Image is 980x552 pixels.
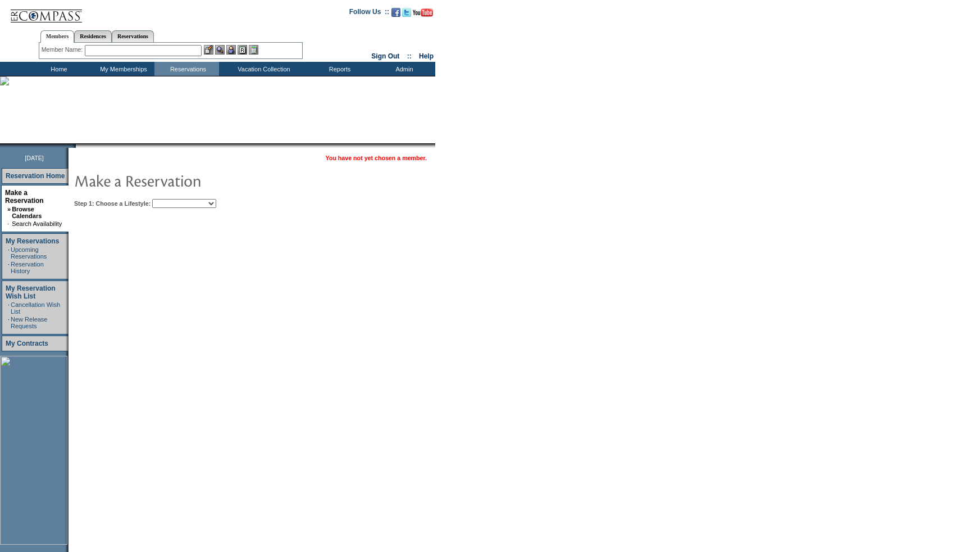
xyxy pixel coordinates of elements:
img: Subscribe to our YouTube Channel [413,8,433,17]
img: Follow us on Twitter [402,8,411,17]
a: New Release Requests [11,316,47,329]
a: Reservation Home [6,172,65,180]
a: My Reservations [6,237,59,245]
a: Become our fan on Facebook [391,11,400,18]
a: Follow us on Twitter [402,11,411,18]
td: · [8,316,10,329]
a: Search Availability [12,220,62,227]
img: promoShadowLeftCorner.gif [72,143,76,148]
td: Reservations [154,62,219,76]
a: Reservations [112,30,154,42]
a: Members [40,30,75,43]
span: You have not yet chosen a member. [326,155,427,161]
img: Impersonate [226,45,236,55]
b: Step 1: Choose a Lifestyle: [74,200,151,207]
a: Sign Out [371,52,399,60]
img: Become our fan on Facebook [391,8,400,17]
img: Reservations [238,45,247,55]
img: blank.gif [76,143,77,148]
td: · [8,261,10,274]
span: :: [407,52,412,60]
a: Help [419,52,434,60]
a: Make a Reservation [5,189,44,205]
img: b_edit.gif [204,45,213,55]
td: Vacation Collection [219,62,306,76]
a: Upcoming Reservations [11,246,47,260]
a: Browse Calendars [12,206,42,219]
td: · [8,301,10,315]
td: Admin [371,62,435,76]
div: Member Name: [42,45,85,55]
td: · [8,246,10,260]
td: · [7,220,11,227]
img: b_calculator.gif [249,45,258,55]
a: Subscribe to our YouTube Channel [413,11,433,18]
span: [DATE] [25,155,44,161]
a: My Contracts [6,340,48,347]
td: Reports [306,62,371,76]
a: Residences [74,30,112,42]
a: My Reservation Wish List [6,284,56,300]
a: Cancellation Wish List [11,301,60,315]
b: » [7,206,11,212]
a: Reservation History [11,261,44,274]
td: Home [25,62,90,76]
td: Follow Us :: [349,7,389,20]
img: pgTtlMakeReservation.gif [74,169,299,192]
td: My Memberships [90,62,154,76]
img: View [215,45,225,55]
